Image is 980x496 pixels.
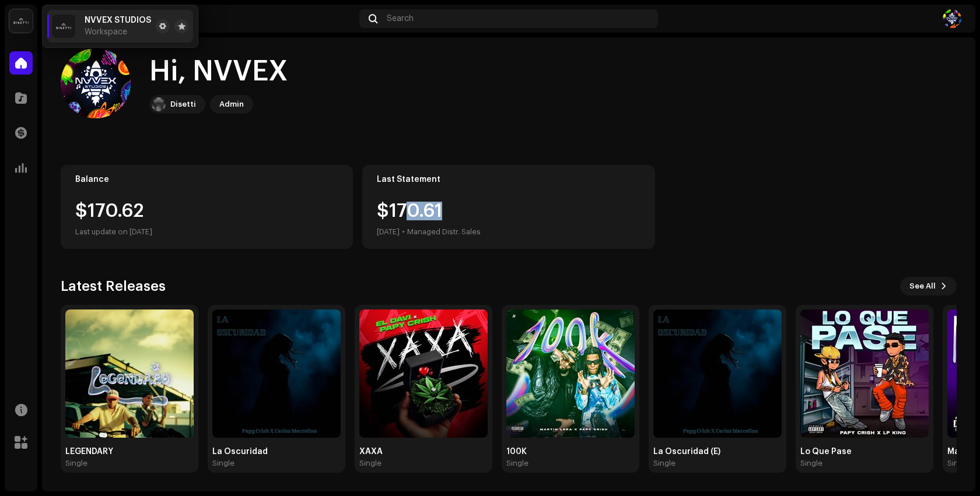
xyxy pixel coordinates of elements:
[9,9,33,33] img: 02a7c2d3-3c89-4098-b12f-2ff2945c95ee
[377,225,400,239] div: [DATE]
[56,14,355,23] div: Home
[149,53,288,90] div: Hi, NVVEX
[85,27,127,37] span: Workspace
[506,459,528,468] div: Single
[170,97,196,111] div: Disetti
[653,309,782,438] img: 43259ae8-0f90-49b5-bb5b-44490bdd2581
[947,459,970,468] div: Single
[75,225,338,239] div: Last update on [DATE]
[61,277,166,296] h3: Latest Releases
[61,48,131,118] img: 32d11372-73fd-4773-9c5e-301d59582d8a
[85,16,151,25] span: NVVEX STUDIOS
[212,447,341,456] div: La Oscuridad
[65,309,194,438] img: 456c3b44-508c-4720-a13a-7b7468f6d962
[407,225,481,239] div: Managed Distr. Sales
[152,97,166,111] img: 02a7c2d3-3c89-4098-b12f-2ff2945c95ee
[212,459,235,468] div: Single
[909,275,936,298] span: See All
[359,309,488,438] img: f918e2bc-73bb-4924-a550-24eb61dda6f9
[653,447,782,456] div: La Oscuridad (E)
[65,447,194,456] div: LEGENDARY
[377,175,640,184] div: Last Statement
[52,15,75,38] img: 02a7c2d3-3c89-4098-b12f-2ff2945c95ee
[359,459,381,468] div: Single
[900,277,957,296] button: See All
[506,447,635,456] div: 100K
[387,14,414,23] span: Search
[653,459,675,468] div: Single
[61,165,353,249] re-o-card-value: Balance
[506,309,635,438] img: 9ea800be-f3f7-4fdc-a02d-f64a684e24be
[800,447,929,456] div: Lo Que Pase
[800,309,929,438] img: 6c2c9993-09fb-4b91-986b-ad3222e51781
[402,225,405,239] div: •
[75,175,338,184] div: Balance
[362,165,654,249] re-o-card-value: Last Statement
[212,309,341,438] img: 54636957-a22b-4d08-950d-9340dd420c23
[65,459,87,468] div: Single
[359,447,488,456] div: XAXA
[219,97,244,111] div: Admin
[800,459,822,468] div: Single
[943,9,961,28] img: 32d11372-73fd-4773-9c5e-301d59582d8a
